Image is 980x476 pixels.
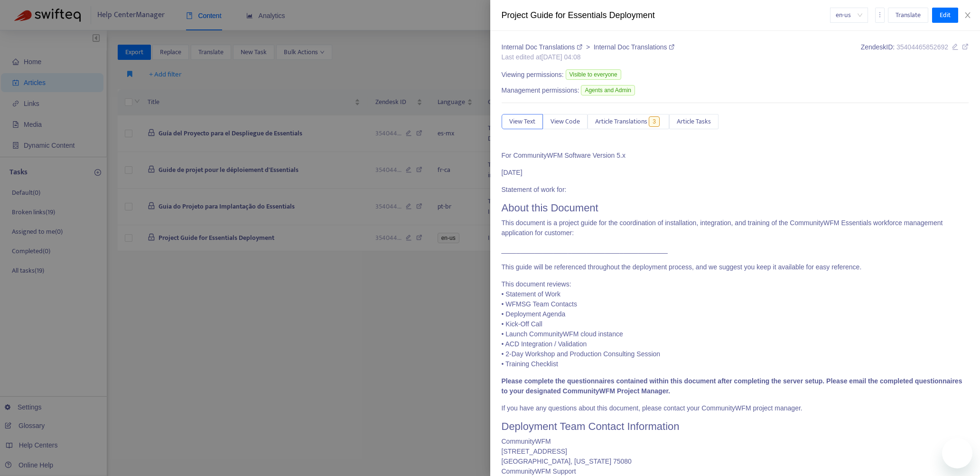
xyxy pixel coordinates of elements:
[502,43,585,51] a: Internal Doc Translations
[502,403,969,413] p: If you have any questions about this document, please contact your CommunityWFM project manager.
[875,8,885,23] button: more
[509,116,535,127] span: View Text
[502,151,969,161] p: For CommunityWFM Software Version 5.x
[566,69,621,80] span: Visible to everyone
[502,70,564,80] span: Viewing permissions:
[964,11,971,19] span: close
[896,43,948,51] span: 35404465852692
[942,438,972,468] iframe: Button to launch messaging window
[502,245,969,255] p: _____________________________________________
[932,8,958,23] button: Edit
[594,43,675,51] a: Internal Doc Translations
[502,420,969,433] h1: Deployment Team Contact Information
[502,262,969,272] p: This guide will be referenced throughout the deployment process, and we suggest you keep it avail...
[502,9,830,22] div: Project Guide for Essentials Deployment
[649,116,660,127] span: 3
[588,114,669,129] button: Article Translations3
[502,377,962,395] strong: Please complete the questionnaires contained within this document after completing the server set...
[502,52,675,62] div: Last edited at [DATE] 04:08
[502,218,969,238] p: This document is a project guide for the coordination of installation, integration, and training ...
[888,8,928,23] button: Translate
[677,116,711,127] span: Article Tasks
[896,10,921,20] span: Translate
[551,116,580,127] span: View Code
[502,457,969,466] div: [GEOGRAPHIC_DATA], [US_STATE] 75080
[877,11,883,18] span: more
[502,42,675,52] div: >
[502,168,969,178] p: [DATE]
[502,447,969,457] div: [STREET_ADDRESS]
[669,114,719,129] button: Article Tasks
[502,437,969,447] div: CommunityWFM
[961,11,974,20] button: Close
[502,202,969,214] h1: About this Document
[836,8,862,22] span: en-us
[502,114,543,129] button: View Text
[595,116,647,127] span: Article Translations
[940,10,951,20] span: Edit
[861,42,969,62] div: Zendesk ID:
[543,114,588,129] button: View Code
[502,279,969,369] p: This document reviews: • Statement of Work • WFMSG Team Contacts • Deployment Agenda • Kick-Off C...
[581,85,635,95] span: Agents and Admin
[502,185,969,195] p: Statement of work for:
[502,86,579,95] span: Management permissions:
